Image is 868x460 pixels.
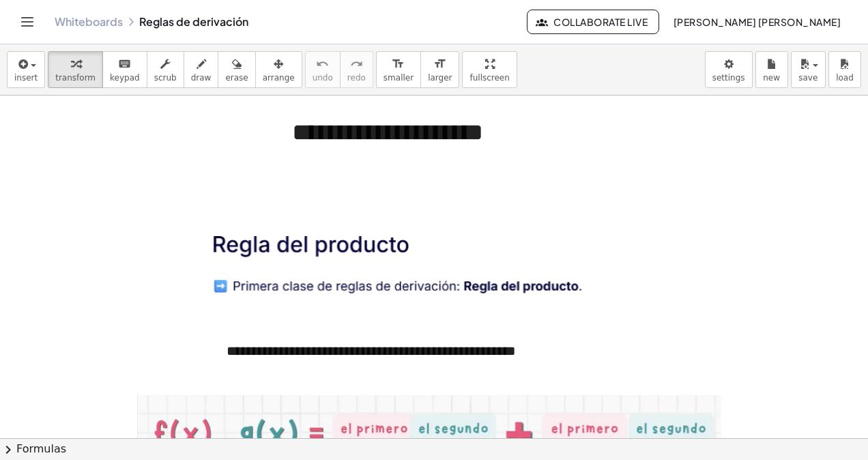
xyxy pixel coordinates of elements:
[662,10,852,34] button: [PERSON_NAME] [PERSON_NAME]
[191,73,212,83] span: draw
[305,51,341,88] button: undoundo
[791,51,826,88] button: save
[392,56,405,72] i: format_size
[218,51,255,88] button: erase
[836,73,854,83] span: load
[255,51,302,88] button: arrange
[14,73,38,83] span: insert
[428,73,452,83] span: larger
[313,73,333,83] span: undo
[469,73,509,83] span: fullscreen
[154,73,177,83] span: scrub
[798,73,818,83] span: save
[118,56,131,72] i: keyboard
[376,51,421,88] button: format_sizesmaller
[48,51,103,88] button: transform
[527,10,659,34] button: Collaborate Live
[316,56,329,72] i: undo
[433,56,446,72] i: format_size
[340,51,373,88] button: redoredo
[462,51,517,88] button: fullscreen
[225,73,248,83] span: erase
[755,51,788,88] button: new
[102,51,147,88] button: keyboardkeypad
[55,73,96,83] span: transform
[350,56,363,72] i: redo
[184,51,219,88] button: draw
[705,51,753,88] button: settings
[7,51,45,88] button: insert
[147,51,184,88] button: scrub
[384,73,414,83] span: smaller
[16,11,38,33] button: Toggle navigation
[263,73,295,83] span: arrange
[420,51,459,88] button: format_sizelarger
[763,73,780,83] span: new
[347,73,366,83] span: redo
[55,15,123,29] a: Whiteboards
[673,16,841,28] span: [PERSON_NAME] [PERSON_NAME]
[828,51,861,88] button: load
[110,73,140,83] span: keypad
[538,16,648,28] span: Collaborate Live
[712,73,745,83] span: settings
